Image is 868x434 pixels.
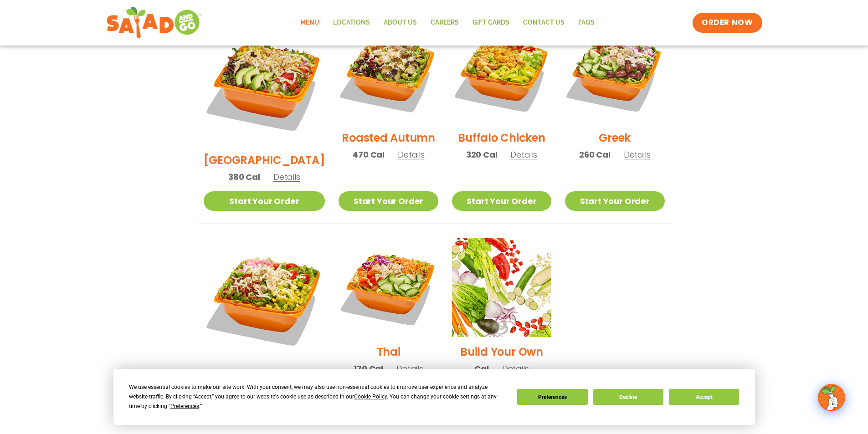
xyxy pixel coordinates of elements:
[106,5,202,41] img: new-SAG-logo-768×292
[398,149,425,160] span: Details
[228,171,260,183] span: 380 Cal
[293,12,601,33] nav: Menu
[170,403,199,409] span: Preferences
[204,191,325,211] a: Start Your Order
[204,152,325,168] h2: [GEOGRAPHIC_DATA]
[510,149,537,160] span: Details
[342,130,435,146] h2: Roasted Autumn
[599,130,631,146] h2: Greek
[458,130,545,146] h2: Buffalo Chicken
[702,17,753,28] span: ORDER NOW
[204,238,325,359] img: Product photo for Jalapeño Ranch Salad
[204,24,325,145] img: Product photo for BBQ Ranch Salad
[377,344,401,360] h2: Thai
[502,363,529,374] span: Details
[424,12,466,33] a: Careers
[693,13,762,33] a: ORDER NOW
[466,12,516,33] a: GIFT CARDS
[466,148,498,161] span: 320 Cal
[565,191,664,211] a: Start Your Order
[339,24,438,123] img: Product photo for Roasted Autumn Salad
[452,191,551,211] a: Start Your Order
[819,385,844,410] img: wpChatIcon
[326,12,377,33] a: Locations
[352,148,385,161] span: 470 Cal
[452,24,551,123] img: Product photo for Buffalo Chicken Salad
[452,238,551,337] img: Product photo for Build Your Own
[354,363,383,375] span: 170 Cal
[565,24,664,123] img: Product photo for Greek Salad
[339,238,438,337] img: Product photo for Thai Salad
[474,363,488,375] span: Cal
[293,12,326,33] a: Menu
[377,12,424,33] a: About Us
[669,389,739,405] button: Accept
[571,12,601,33] a: FAQs
[517,389,587,405] button: Preferences
[113,369,755,425] div: Cookie Consent Prompt
[273,171,300,183] span: Details
[516,12,571,33] a: Contact Us
[219,366,310,382] h2: Jalapeño Ranch
[593,389,663,405] button: Decline
[396,363,423,374] span: Details
[339,191,438,211] a: Start Your Order
[129,383,506,411] div: We use essential cookies to make our site work. With your consent, we may also use non-essential ...
[624,149,651,160] span: Details
[460,344,543,360] h2: Build Your Own
[579,148,611,161] span: 260 Cal
[354,393,387,400] span: Cookie Policy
